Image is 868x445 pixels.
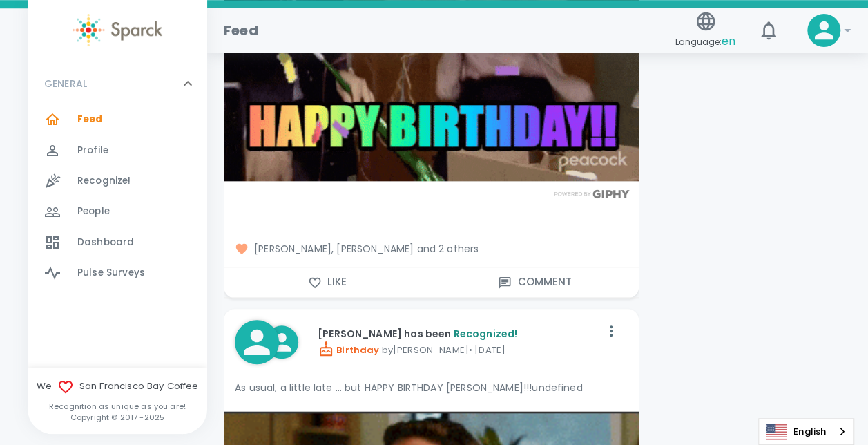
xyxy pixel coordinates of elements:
a: English [759,419,853,444]
a: Profile [28,135,207,166]
p: GENERAL [44,77,87,91]
span: en [722,33,735,49]
aside: Language selected: English [758,418,854,445]
a: Sparck logo [28,14,207,46]
div: Language [758,418,854,445]
p: As usual, a little late … but HAPPY BIRTHDAY [PERSON_NAME]!!!undefined [235,381,628,395]
button: Language:en [670,6,741,55]
h1: Feed [224,19,258,41]
span: Language: [675,32,735,51]
span: Profile [77,144,108,158]
img: Sparck logo [73,14,162,46]
button: Like [224,267,431,296]
span: Recognized! [453,327,517,341]
span: Pulse Surveys [77,266,145,280]
div: GENERAL [28,63,207,104]
p: [PERSON_NAME] has been [318,327,600,341]
span: Recognize! [77,174,131,188]
p: Copyright © 2017 - 2025 [28,412,207,423]
img: Powered by GIPHY [550,189,633,198]
span: We San Francisco Bay Coffee [28,379,207,395]
span: Birthday [318,343,379,357]
p: Recognition as unique as you are! [28,401,207,412]
a: Recognize! [28,166,207,196]
span: Feed [77,113,103,126]
span: People [77,205,110,218]
a: Dashboard [28,227,207,258]
a: People [28,196,207,227]
button: Comment [431,267,638,296]
a: Pulse Surveys [28,258,207,288]
p: by [PERSON_NAME] • [DATE] [318,341,600,357]
span: Dashboard [77,236,134,249]
div: GENERAL [28,104,207,294]
a: Feed [28,104,207,135]
span: [PERSON_NAME], [PERSON_NAME] and 2 others [235,242,628,256]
